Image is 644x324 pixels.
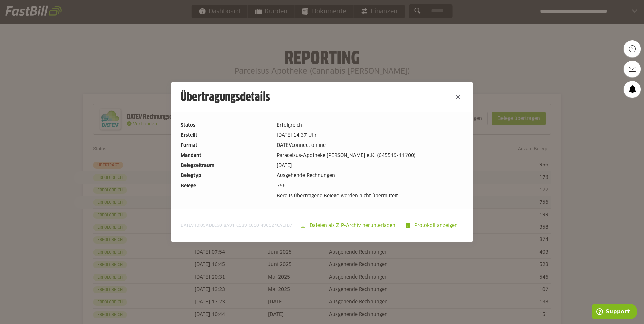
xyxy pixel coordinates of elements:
[181,152,271,159] dt: Mandant
[277,182,463,190] dd: 756
[277,192,463,200] dd: Bereits übertragene Belege werden nicht übermittelt
[592,304,637,321] iframe: Öffnet ein Widget, in dem Sie weitere Informationen finden
[277,152,463,159] dd: Paracelsus-Apotheke [PERSON_NAME] e.K. (645519-11700)
[181,122,271,129] dt: Status
[181,172,271,180] dt: Belegtyp
[296,219,401,232] sl-button: Dateien als ZIP-Archiv herunterladen
[277,122,463,129] dd: Erfolgreich
[401,219,463,232] sl-button: Protokoll anzeigen
[277,162,463,169] dd: [DATE]
[181,223,292,228] span: DATEV ID:
[277,172,463,180] dd: Ausgehende Rechnungen
[277,142,463,149] dd: DATEVconnect online
[200,224,292,228] span: 05ADEC60-8A91-C139-C610-496124CAEFB7
[277,132,463,139] dd: [DATE] 14:37 Uhr
[181,162,271,169] dt: Belegzeitraum
[181,182,271,190] dt: Belege
[181,142,271,149] dt: Format
[181,132,271,139] dt: Erstellt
